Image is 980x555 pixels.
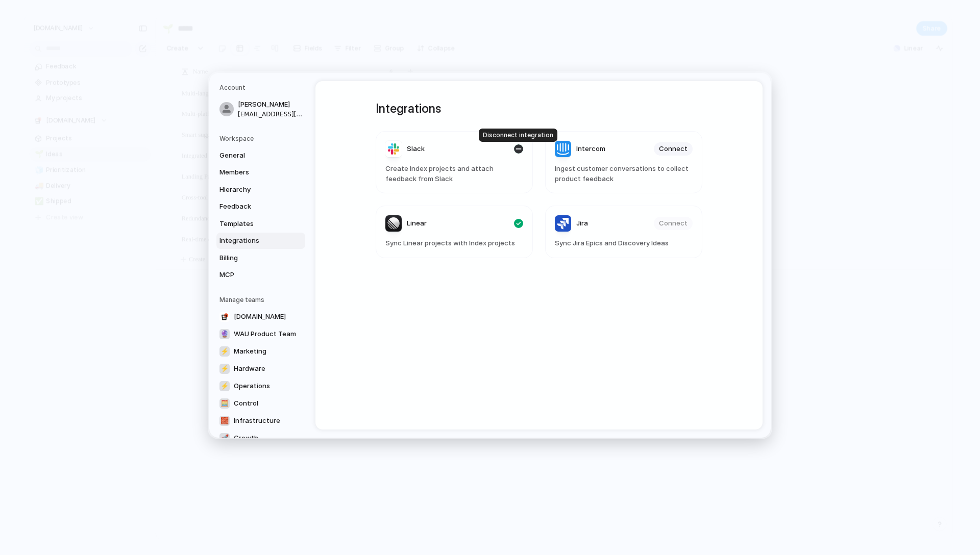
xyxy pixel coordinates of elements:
[407,144,425,154] span: Slack
[219,150,285,160] span: General
[407,218,427,229] span: Linear
[555,164,693,184] span: Ingest customer conversations to collect product feedback
[659,144,688,154] span: Connect
[219,381,230,391] div: ⚡
[234,312,286,322] span: [DOMAIN_NAME]
[219,329,230,339] div: 🔮
[234,346,266,357] span: Marketing
[219,134,305,143] h5: Workspace
[234,416,280,426] span: Infrastructure
[234,329,296,339] span: WAU Product Team
[219,253,285,263] span: Billing
[234,381,270,391] span: Operations
[219,236,285,246] span: Integrations
[216,181,305,197] a: Hierarchy
[219,415,230,425] div: 🧱
[576,218,588,229] span: Jira
[216,360,305,376] a: ⚡Hardware
[576,144,605,154] span: Intercom
[216,147,305,163] a: General
[216,430,305,446] a: 🚀Growth
[216,308,305,324] a: [DOMAIN_NAME]
[219,218,285,229] span: Templates
[216,249,305,266] a: Billing
[219,363,230,373] div: ⚡
[216,96,305,122] a: [PERSON_NAME][EMAIL_ADDRESS][DOMAIN_NAME]
[219,184,285,194] span: Hierarchy
[216,215,305,232] a: Templates
[234,364,265,374] span: Hardware
[216,395,305,411] a: 🧮Control
[479,129,557,142] div: Disconnect integration
[385,164,523,184] span: Create Index projects and attach feedback from Slack
[654,142,693,156] button: Connect
[216,412,305,428] a: 🧱Infrastructure
[216,233,305,249] a: Integrations
[219,398,230,408] div: 🧮
[238,99,303,110] span: [PERSON_NAME]
[555,238,693,248] span: Sync Jira Epics and Discovery Ideas
[219,83,305,92] h5: Account
[216,377,305,394] a: ⚡Operations
[216,325,305,342] a: 🔮WAU Product Team
[219,167,285,178] span: Members
[234,433,258,443] span: Growth
[216,267,305,283] a: MCP
[216,164,305,181] a: Members
[219,346,230,356] div: ⚡
[219,201,285,212] span: Feedback
[216,198,305,215] a: Feedback
[219,295,305,304] h5: Manage teams
[376,99,702,118] h1: Integrations
[219,270,285,280] span: MCP
[219,433,230,443] div: 🚀
[216,343,305,359] a: ⚡Marketing
[234,398,258,409] span: Control
[238,109,303,118] span: [EMAIL_ADDRESS][DOMAIN_NAME]
[385,238,523,248] span: Sync Linear projects with Index projects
